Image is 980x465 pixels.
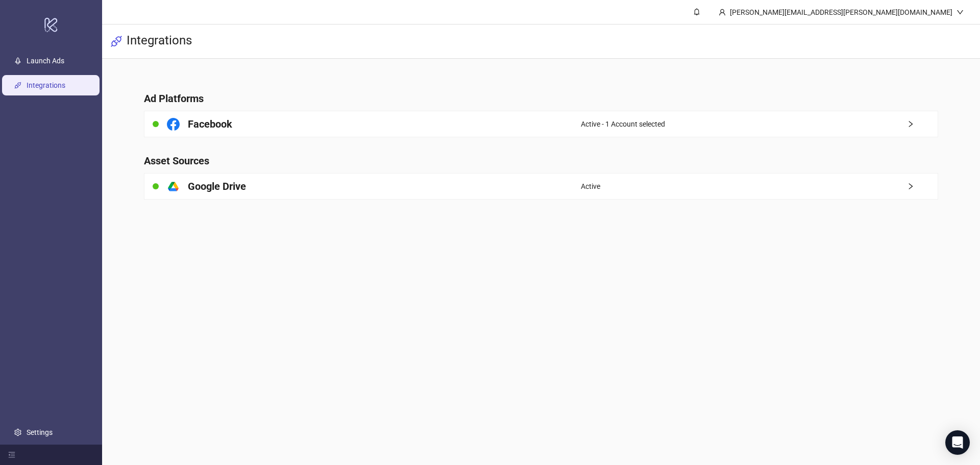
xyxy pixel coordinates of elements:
[907,120,938,128] span: right
[27,81,65,89] a: Integrations
[27,428,53,436] a: Settings
[581,181,600,192] span: Active
[144,173,938,200] a: Google DriveActiveright
[726,7,957,18] div: [PERSON_NAME][EMAIL_ADDRESS][PERSON_NAME][DOMAIN_NAME]
[144,111,938,137] a: FacebookActive - 1 Account selectedright
[188,179,246,193] h4: Google Drive
[127,33,192,50] h3: Integrations
[8,451,15,458] span: menu-fold
[693,8,700,15] span: bell
[27,57,64,65] a: Launch Ads
[144,91,938,106] h4: Ad Platforms
[945,430,970,455] div: Open Intercom Messenger
[907,183,938,190] span: right
[957,9,964,16] span: down
[188,117,232,131] h4: Facebook
[581,118,665,130] span: Active - 1 Account selected
[144,154,938,168] h4: Asset Sources
[110,35,122,47] span: api
[719,9,726,16] span: user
